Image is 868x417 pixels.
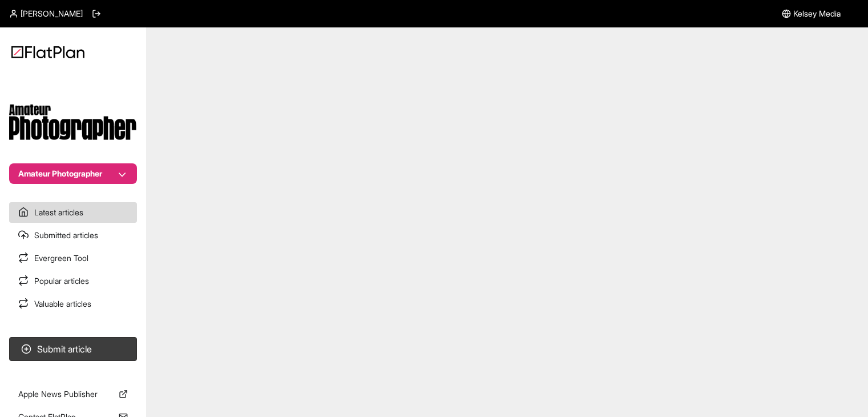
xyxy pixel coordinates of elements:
a: Submitted articles [9,225,137,246]
a: Apple News Publisher [9,384,137,404]
a: [PERSON_NAME] [9,8,83,19]
img: Logo [11,46,84,58]
button: Amateur Photographer [9,163,137,184]
span: [PERSON_NAME] [21,8,83,19]
a: Popular articles [9,271,137,291]
img: Publication Logo [9,104,137,141]
span: Kelsey Media [793,8,841,19]
a: Valuable articles [9,294,137,314]
a: Evergreen Tool [9,248,137,268]
a: Latest articles [9,202,137,223]
button: Submit article [9,337,137,361]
